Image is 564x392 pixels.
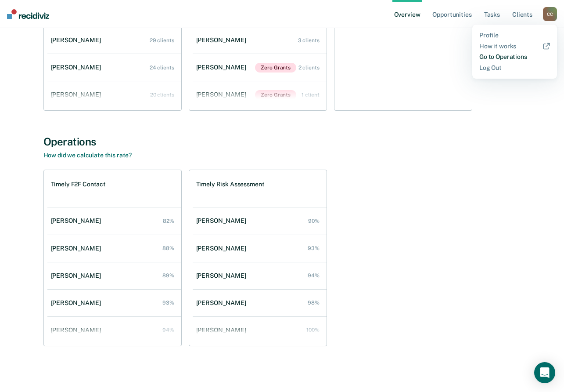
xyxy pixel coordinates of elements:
a: [PERSON_NAME] 93% [193,236,327,261]
div: 93% [162,300,174,306]
div: 2 clients [298,65,320,71]
div: [PERSON_NAME] [51,327,104,334]
div: Open Intercom Messenger [534,362,555,383]
a: [PERSON_NAME] 88% [47,236,181,261]
div: 94% [162,327,174,333]
div: [PERSON_NAME] [196,64,250,71]
div: [PERSON_NAME] [196,272,250,279]
a: Log Out [479,64,550,72]
div: 82% [163,218,174,224]
div: 88% [162,245,174,251]
button: CC [543,7,557,21]
img: Recidiviz [7,9,49,19]
div: [PERSON_NAME] [51,299,104,307]
div: 93% [308,245,320,251]
h1: Timely F2F Contact [51,181,106,188]
div: [PERSON_NAME] [196,245,250,252]
div: [PERSON_NAME] [51,36,104,44]
a: [PERSON_NAME] 100% [193,318,327,343]
div: 29 clients [150,37,174,44]
div: [PERSON_NAME] [196,217,250,225]
div: 94% [308,272,320,279]
a: [PERSON_NAME]Zero Grants 2 clients [193,54,327,81]
a: [PERSON_NAME] 24 clients [47,55,181,80]
a: How it works [479,43,550,50]
a: [PERSON_NAME] 94% [47,318,181,343]
a: How did we calculate this rate? [43,152,132,159]
div: 1 client [302,92,319,98]
a: [PERSON_NAME] 94% [193,263,327,288]
div: 100% [306,327,320,333]
div: 98% [308,300,320,306]
a: [PERSON_NAME] 89% [47,263,181,288]
div: 20 clients [150,92,174,98]
div: 90% [308,218,320,224]
a: [PERSON_NAME] 90% [193,208,327,233]
a: [PERSON_NAME] 20 clients [47,82,181,107]
div: [PERSON_NAME] [196,299,250,307]
a: [PERSON_NAME] 3 clients [193,28,327,53]
a: [PERSON_NAME] 29 clients [47,28,181,53]
a: [PERSON_NAME] 93% [47,290,181,316]
div: [PERSON_NAME] [51,217,104,225]
div: [PERSON_NAME] [51,91,104,98]
div: [PERSON_NAME] [196,327,250,334]
a: [PERSON_NAME] 82% [47,208,181,233]
a: Go to Operations [479,53,550,61]
div: [PERSON_NAME] [196,91,250,98]
div: 89% [162,272,174,279]
a: Profile [479,32,550,39]
a: [PERSON_NAME]Zero Grants 1 client [193,81,327,109]
div: C C [543,7,557,21]
div: 3 clients [298,37,320,44]
div: [PERSON_NAME] [51,272,104,279]
div: 24 clients [150,65,174,71]
div: [PERSON_NAME] [51,245,104,252]
div: [PERSON_NAME] [196,36,250,44]
span: Zero Grants [255,90,296,100]
div: [PERSON_NAME] [51,64,104,71]
div: Operations [43,135,521,148]
h1: Timely Risk Assessment [196,181,265,188]
span: Zero Grants [255,63,296,73]
a: [PERSON_NAME] 98% [193,290,327,316]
